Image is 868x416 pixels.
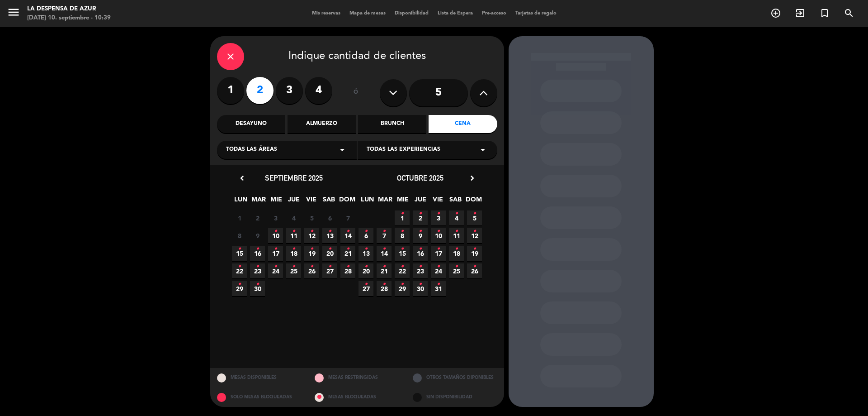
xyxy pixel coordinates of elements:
i: • [274,242,277,256]
span: Tarjetas de regalo [511,11,561,16]
i: • [437,277,440,292]
i: • [328,259,331,274]
span: 21 [377,263,392,278]
i: • [455,206,458,221]
span: JUE [413,194,428,209]
i: • [238,242,241,256]
span: 2 [413,210,428,225]
span: 17 [431,246,446,261]
span: 13 [322,228,337,243]
span: 16 [413,246,428,261]
i: • [364,242,368,256]
span: 8 [232,228,247,243]
i: • [455,242,458,256]
i: • [310,259,313,274]
i: • [473,224,476,239]
span: 18 [286,246,301,261]
span: 25 [286,263,301,278]
span: 10 [431,228,446,243]
i: arrow_drop_down [477,144,488,155]
div: La Despensa de Azur [27,5,111,14]
div: Brunch [358,115,426,133]
i: • [437,224,440,239]
span: 30 [250,281,265,296]
i: • [437,242,440,256]
i: • [292,259,295,274]
i: • [328,242,331,256]
i: arrow_drop_down [337,144,348,155]
i: • [310,224,313,239]
div: MESAS RESTRINGIDAS [308,368,406,387]
span: 7 [340,210,355,225]
span: MIE [395,194,410,209]
div: MESAS BLOQUEADAS [308,387,406,407]
span: 22 [395,263,410,278]
span: 14 [340,228,355,243]
div: SIN DISPONIBILIDAD [406,387,504,407]
i: • [419,224,422,239]
span: 24 [268,263,283,278]
span: 5 [467,210,482,225]
span: 1 [232,210,247,225]
i: • [364,224,368,239]
i: • [455,259,458,274]
span: 30 [413,281,428,296]
span: 8 [395,228,410,243]
i: • [364,259,368,274]
i: • [455,224,458,239]
i: • [419,259,422,274]
span: 9 [250,228,265,243]
i: • [419,206,422,221]
i: search [844,8,854,19]
div: Cena [429,115,497,133]
span: 23 [250,263,265,278]
span: 26 [467,263,482,278]
i: • [274,259,277,274]
i: • [437,206,440,221]
div: Indique cantidad de clientes [217,43,497,70]
span: 4 [286,210,301,225]
span: 12 [467,228,482,243]
span: 9 [413,228,428,243]
span: 6 [322,210,337,225]
span: Pre-acceso [477,11,511,16]
span: 11 [449,228,464,243]
span: 27 [322,263,337,278]
div: Desayuno [217,115,285,133]
span: septiembre 2025 [265,173,323,182]
span: 15 [232,246,247,261]
i: • [328,224,331,239]
span: 18 [449,246,464,261]
div: ó [341,77,371,109]
span: 15 [395,246,410,261]
span: 21 [340,246,355,261]
i: chevron_right [467,173,477,183]
span: Disponibilidad [390,11,433,16]
div: SOLO MESAS BLOQUEADAS [210,387,308,407]
span: 13 [359,246,373,261]
i: turned_in_not [819,8,830,19]
i: • [256,259,259,274]
i: • [364,277,368,292]
i: • [401,224,404,239]
span: 4 [449,210,464,225]
label: 1 [217,77,244,104]
span: 2 [250,210,265,225]
i: menu [7,5,20,19]
i: • [292,242,295,256]
i: • [401,277,404,292]
span: Todas las experiencias [367,145,440,154]
span: VIE [430,194,445,209]
span: Mapa de mesas [345,11,390,16]
label: 4 [305,77,332,104]
label: 2 [246,77,274,104]
i: • [401,206,404,221]
i: • [292,224,295,239]
i: • [419,242,422,256]
i: exit_to_app [795,8,806,19]
button: menu [7,5,20,22]
span: 19 [467,246,482,261]
span: 22 [232,263,247,278]
i: add_circle_outline [770,8,781,19]
i: • [382,259,386,274]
